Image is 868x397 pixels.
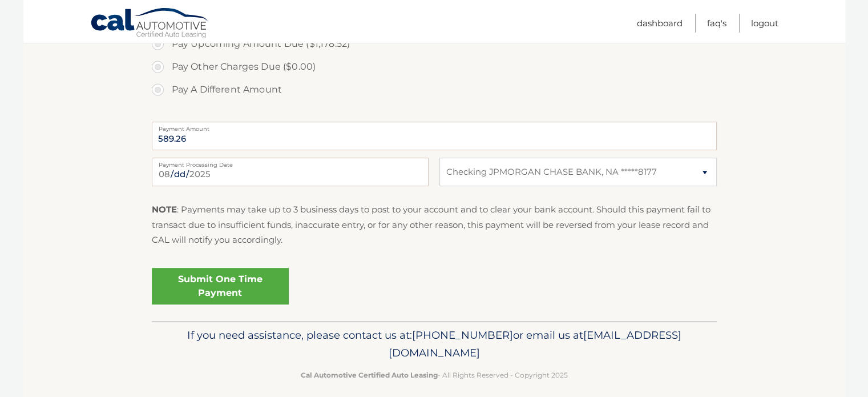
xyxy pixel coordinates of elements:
[637,14,683,33] a: Dashboard
[152,158,429,167] label: Payment Processing Date
[152,122,717,150] input: Payment Amount
[152,122,717,131] label: Payment Amount
[159,369,709,381] p: - All Rights Reserved - Copyright 2025
[90,7,210,41] a: Cal Automotive
[159,326,709,363] p: If you need assistance, please contact us at: or email us at
[152,158,429,186] input: Payment Date
[152,33,717,55] label: Pay Upcoming Amount Due ($1,178.52)
[152,78,717,101] label: Pay A Different Amount
[152,55,717,78] label: Pay Other Charges Due ($0.00)
[301,371,438,379] strong: Cal Automotive Certified Auto Leasing
[412,328,513,342] span: [PHONE_NUMBER]
[152,204,177,215] strong: NOTE
[152,268,289,304] a: Submit One Time Payment
[751,14,778,33] a: Logout
[707,14,726,33] a: FAQ's
[152,202,717,247] p: : Payments may take up to 3 business days to post to your account and to clear your bank account....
